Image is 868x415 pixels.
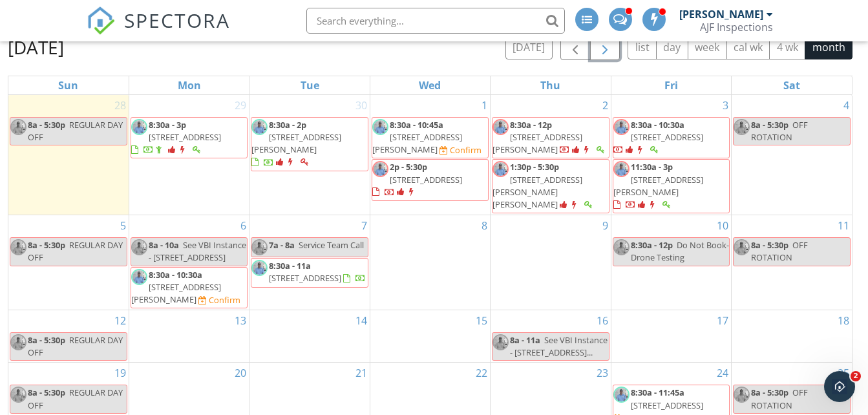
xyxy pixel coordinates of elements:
a: Go to October 12, 2025 [112,310,129,331]
span: REGULAR DAY OFF [28,387,123,410]
a: 1:30p - 5:30p [STREET_ADDRESS][PERSON_NAME][PERSON_NAME] [492,159,609,213]
a: Go to October 16, 2025 [594,310,611,331]
span: [STREET_ADDRESS][PERSON_NAME] [613,174,703,198]
img: richard.jpg [10,119,26,135]
span: [STREET_ADDRESS][PERSON_NAME] [492,131,582,155]
a: Go to October 23, 2025 [594,363,611,383]
a: 8:30a - 10:30a [STREET_ADDRESS] [613,119,703,155]
span: 8a - 5:30p [751,239,789,251]
span: [STREET_ADDRESS] [269,272,341,284]
td: Go to October 17, 2025 [611,310,731,363]
button: 4 wk [769,34,805,59]
span: 8a - 5:30p [28,119,65,131]
span: 7a - 8a [269,239,295,251]
td: Go to October 2, 2025 [491,95,611,215]
a: Confirm [198,294,240,306]
span: See VBI Instance - [STREET_ADDRESS] [149,239,246,263]
td: Go to October 1, 2025 [370,95,490,215]
a: 8:30a - 11a [STREET_ADDRESS] [251,258,368,287]
img: richard.jpg [734,387,750,403]
a: 8:30a - 11a [STREET_ADDRESS] [269,260,366,284]
td: Go to September 29, 2025 [129,95,249,215]
img: richard.jpg [131,269,147,285]
a: Go to October 19, 2025 [112,363,129,383]
img: richard.jpg [10,334,26,350]
a: 8:30a - 2p [STREET_ADDRESS][PERSON_NAME] [251,119,341,168]
img: richard.jpg [131,239,147,255]
td: Go to October 9, 2025 [491,215,611,310]
img: richard.jpg [613,387,630,403]
button: day [656,34,688,59]
span: Do Not Book-Drone Testing [631,239,729,263]
span: OFF ROTATION [751,239,808,263]
img: richard.jpg [10,239,26,255]
span: [STREET_ADDRESS][PERSON_NAME] [131,281,221,305]
td: Go to October 8, 2025 [370,215,490,310]
span: Service Team Call [299,239,364,251]
a: Go to October 5, 2025 [118,215,129,236]
div: Confirm [209,295,240,305]
img: richard.jpg [492,161,509,177]
a: Go to October 2, 2025 [600,95,611,116]
a: Go to October 18, 2025 [835,310,852,331]
td: Go to September 30, 2025 [249,95,370,215]
td: Go to October 5, 2025 [8,215,129,310]
img: richard.jpg [372,119,388,135]
td: Go to October 6, 2025 [129,215,249,310]
button: Previous month [560,34,591,60]
td: Go to September 28, 2025 [8,95,129,215]
a: Sunday [56,76,81,94]
a: Friday [662,76,681,94]
a: 8:30a - 10:45a [STREET_ADDRESS][PERSON_NAME] [372,119,462,155]
button: list [628,34,657,59]
a: Go to October 22, 2025 [473,363,490,383]
span: [STREET_ADDRESS][PERSON_NAME][PERSON_NAME] [492,174,582,210]
a: Go to September 30, 2025 [353,95,370,116]
a: 8:30a - 10:30a [STREET_ADDRESS] [613,117,730,159]
span: 8:30a - 11:45a [631,387,684,398]
a: 8:30a - 10:30a [STREET_ADDRESS][PERSON_NAME] [131,269,221,305]
img: The Best Home Inspection Software - Spectora [87,6,115,35]
span: 8a - 5:30p [751,387,789,398]
span: 8a - 5:30p [28,239,65,251]
a: Go to October 11, 2025 [835,215,852,236]
img: richard.jpg [251,239,268,255]
a: 8:30a - 10:45a [STREET_ADDRESS][PERSON_NAME] Confirm [372,117,489,159]
img: richard.jpg [251,260,268,276]
span: [STREET_ADDRESS] [390,174,462,186]
a: 1:30p - 5:30p [STREET_ADDRESS][PERSON_NAME][PERSON_NAME] [492,161,595,210]
td: Go to October 18, 2025 [732,310,852,363]
span: 8:30a - 10:30a [631,119,684,131]
a: 8:30a - 3p [STREET_ADDRESS] [131,119,221,155]
a: Go to September 29, 2025 [232,95,249,116]
a: Confirm [439,144,482,156]
a: Go to October 13, 2025 [232,310,249,331]
a: Thursday [538,76,563,94]
a: 8:30a - 3p [STREET_ADDRESS] [131,117,248,159]
img: richard.jpg [613,239,630,255]
span: REGULAR DAY OFF [28,119,123,143]
a: 8:30a - 2p [STREET_ADDRESS][PERSON_NAME] [251,117,368,171]
span: [STREET_ADDRESS][PERSON_NAME] [372,131,462,155]
a: Go to October 9, 2025 [600,215,611,236]
a: Go to October 25, 2025 [835,363,852,383]
button: [DATE] [505,34,553,59]
a: 2p - 5:30p [STREET_ADDRESS] [372,161,462,197]
img: richard.jpg [492,119,509,135]
a: SPECTORA [87,17,230,45]
a: Monday [175,76,204,94]
img: richard.jpg [492,334,509,350]
a: Go to October 10, 2025 [714,215,731,236]
span: 2p - 5:30p [390,161,427,173]
span: SPECTORA [124,6,230,34]
span: 8:30a - 10:30a [149,269,202,281]
a: 11:30a - 3p [STREET_ADDRESS][PERSON_NAME] [613,161,703,210]
span: 8:30a - 12p [510,119,552,131]
span: See VBI Instance - [STREET_ADDRESS]... [510,334,608,358]
span: OFF ROTATION [751,387,808,410]
a: Go to October 3, 2025 [720,95,731,116]
a: 8:30a - 12p [STREET_ADDRESS][PERSON_NAME] [492,117,609,159]
button: month [805,34,852,59]
td: Go to October 7, 2025 [249,215,370,310]
img: richard.jpg [10,387,26,403]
